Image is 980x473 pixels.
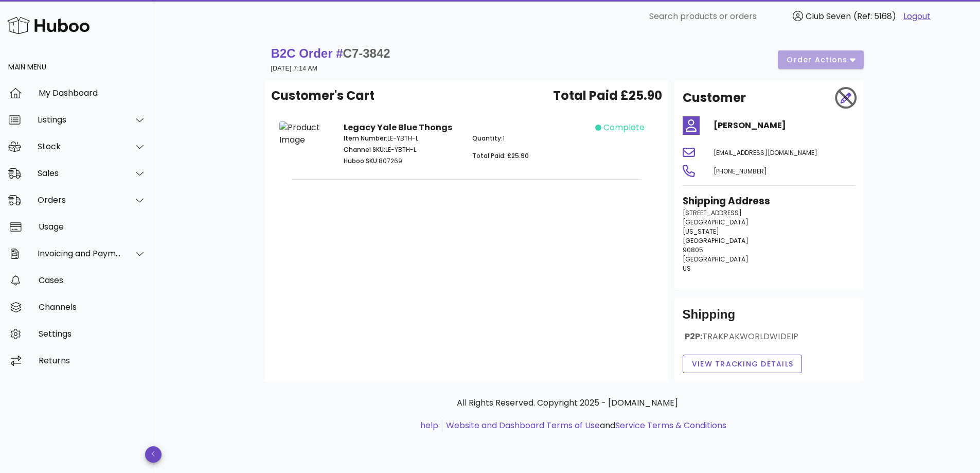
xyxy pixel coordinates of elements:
span: Total Paid £25.90 [553,86,662,105]
div: Usage [39,222,146,232]
a: Logout [903,10,931,23]
span: Club Seven [806,10,851,22]
h4: [PERSON_NAME] [714,119,856,132]
p: 807269 [344,156,460,166]
span: Total Paid: £25.90 [472,151,529,160]
small: [DATE] 7:14 AM [271,65,318,72]
div: Cases [39,275,146,285]
h2: Customer [683,89,746,107]
div: Returns [39,356,146,365]
span: US [683,264,691,273]
a: help [420,419,438,431]
span: Huboo SKU: [344,156,379,165]
div: Listings [38,115,121,125]
p: LE-YBTH-L [344,145,460,154]
div: Channels [39,302,146,312]
p: LE-YBTH-L [344,134,460,143]
p: All Rights Reserved. Copyright 2025 - [DOMAIN_NAME] [273,397,862,409]
div: My Dashboard [39,88,146,98]
span: C7-3842 [343,46,390,60]
p: 1 [472,134,589,143]
li: and [442,419,726,432]
span: Item Number: [344,134,387,143]
span: Customer's Cart [271,86,375,105]
span: [EMAIL_ADDRESS][DOMAIN_NAME] [714,148,817,157]
img: Huboo Logo [7,14,90,37]
span: Quantity: [472,134,503,143]
div: Orders [38,195,121,205]
span: [US_STATE] [683,227,719,236]
span: View Tracking details [691,359,794,370]
div: Stock [38,142,121,151]
strong: B2C Order # [271,46,390,60]
span: [GEOGRAPHIC_DATA] [683,236,749,245]
h3: Shipping Address [683,194,856,208]
span: TRAKPAKWORLDWIDEIP [702,330,798,342]
div: Invoicing and Payments [38,249,121,258]
div: Shipping [683,306,856,331]
span: [PHONE_NUMBER] [714,167,767,176]
a: Service Terms & Conditions [615,419,726,431]
div: Sales [38,168,121,178]
span: [GEOGRAPHIC_DATA] [683,218,749,226]
button: View Tracking details [683,355,803,373]
span: [STREET_ADDRESS] [683,208,742,217]
div: P2P: [683,331,856,351]
strong: Legacy Yale Blue Thongs [344,121,452,133]
a: Website and Dashboard Terms of Use [446,419,600,431]
img: Product Image [279,121,331,146]
span: (Ref: 5168) [853,10,896,22]
span: [GEOGRAPHIC_DATA] [683,255,749,264]
div: Settings [39,329,146,339]
span: complete [603,121,645,134]
span: 90805 [683,246,703,254]
span: Channel SKU: [344,145,385,154]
